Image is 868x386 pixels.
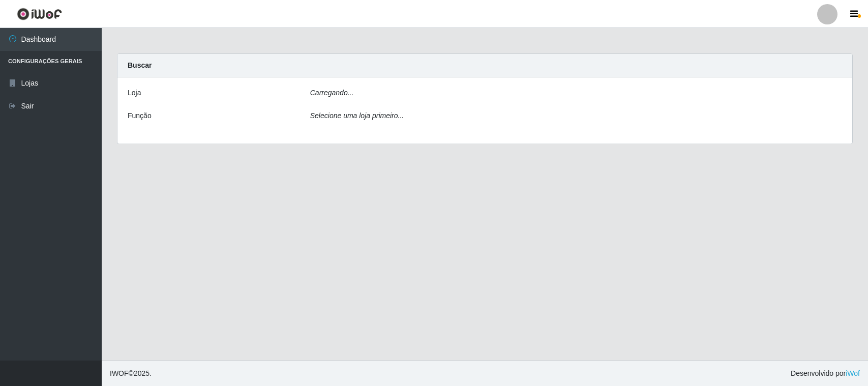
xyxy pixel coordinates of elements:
label: Função [128,111,152,121]
i: Selecione uma loja primeiro... [310,112,404,120]
strong: Buscar [128,61,152,69]
span: © 2025 . [110,368,152,379]
label: Loja [128,88,141,98]
span: Desenvolvido por [791,368,860,379]
a: iWof [846,369,860,377]
img: CoreUI Logo [17,8,62,20]
i: Carregando... [310,89,354,97]
span: IWOF [110,369,129,377]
